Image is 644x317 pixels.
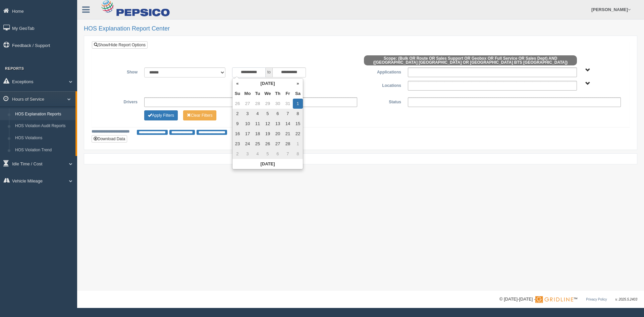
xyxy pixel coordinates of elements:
td: 26 [263,139,273,149]
td: 16 [232,129,243,139]
a: Privacy Policy [586,298,607,301]
td: 25 [253,139,263,149]
button: Change Filter Options [144,110,178,120]
span: to [266,67,272,77]
h2: HOS Explanation Report Center [84,25,637,32]
td: 2 [232,149,243,159]
a: HOS Violation Audit Reports [12,120,75,132]
td: 10 [243,119,253,129]
th: We [263,89,273,99]
td: 12 [263,119,273,129]
th: Sa [293,89,303,99]
a: HOS Violation Trend [12,144,75,156]
td: 7 [283,149,293,159]
th: Mo [243,89,253,99]
span: Scope: (Bulk OR Route OR Sales Support OR Geobox OR Full Service OR Sales Dept) AND ([GEOGRAPHIC_... [364,55,577,65]
td: 20 [273,129,283,139]
td: 5 [263,149,273,159]
td: 6 [273,149,283,159]
td: 19 [263,129,273,139]
label: Drivers [97,97,141,105]
td: 24 [243,139,253,149]
td: 3 [243,109,253,119]
td: 27 [273,139,283,149]
th: Th [273,89,283,99]
td: 7 [283,109,293,119]
td: 23 [232,139,243,149]
label: Applications [361,67,405,75]
td: 31 [283,99,293,109]
td: 5 [263,109,273,119]
td: 11 [253,119,263,129]
th: [DATE] [243,78,293,89]
button: Download Data [92,135,127,143]
label: Status [361,97,405,105]
td: 9 [232,119,243,129]
th: Fr [283,89,293,99]
td: 29 [263,99,273,109]
td: 28 [283,139,293,149]
a: HOS Explanation Reports [12,108,75,120]
th: « [232,78,243,89]
span: v. 2025.5.2403 [615,298,637,301]
label: Show [97,67,141,75]
td: 28 [253,99,263,109]
div: © [DATE]-[DATE] - ™ [499,296,637,303]
td: 3 [243,149,253,159]
td: 21 [283,129,293,139]
td: 15 [293,119,303,129]
th: Su [232,89,243,99]
td: 30 [273,99,283,109]
td: 26 [232,99,243,109]
td: 8 [293,109,303,119]
th: Tu [253,89,263,99]
td: 8 [293,149,303,159]
td: 2 [232,109,243,119]
td: 4 [253,109,263,119]
td: 1 [293,99,303,109]
td: 1 [293,139,303,149]
td: 4 [253,149,263,159]
td: 17 [243,129,253,139]
button: Change Filter Options [183,110,216,120]
label: Locations [361,81,405,89]
th: » [293,78,303,89]
td: 18 [253,129,263,139]
td: 14 [283,119,293,129]
a: HOS Violations [12,132,75,144]
td: 13 [273,119,283,129]
th: [DATE] [232,159,303,169]
a: Show/Hide Report Options [92,41,148,49]
td: 22 [293,129,303,139]
img: Gridline [535,296,573,303]
td: 27 [243,99,253,109]
td: 6 [273,109,283,119]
